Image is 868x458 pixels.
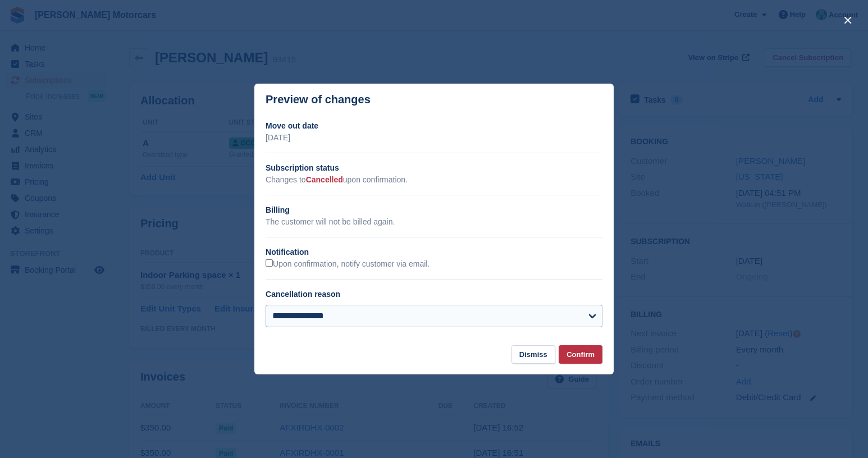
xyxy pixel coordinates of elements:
p: Preview of changes [266,93,371,106]
p: The customer will not be billed again. [266,216,602,228]
input: Upon confirmation, notify customer via email. [266,259,273,267]
h2: Notification [266,246,602,258]
span: Cancelled [306,175,343,184]
label: Cancellation reason [266,290,340,299]
h2: Billing [266,204,602,216]
button: Confirm [559,345,602,364]
p: Changes to upon confirmation. [266,174,602,186]
p: [DATE] [266,132,602,144]
h2: Move out date [266,120,602,132]
h2: Subscription status [266,162,602,174]
label: Upon confirmation, notify customer via email. [266,259,430,269]
button: Dismiss [511,345,555,364]
button: close [839,11,857,29]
